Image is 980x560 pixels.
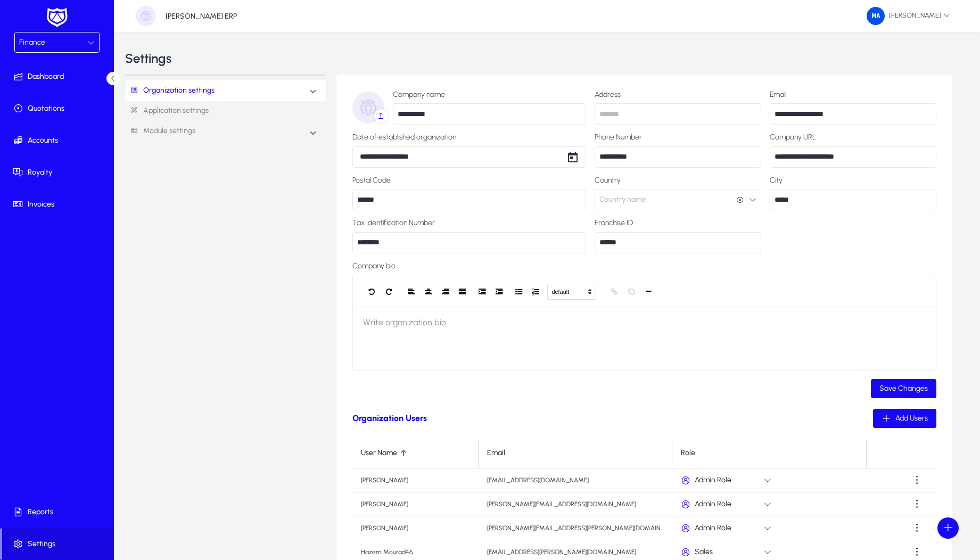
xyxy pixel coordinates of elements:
div: Role [681,449,858,458]
span: Sales [695,547,713,556]
span: Add Users [895,414,928,423]
button: Justify Left [403,285,420,300]
button: Indent [474,285,491,300]
button: Save Changes [871,379,936,398]
span: Save Changes [879,384,928,393]
label: Company name [393,90,586,99]
a: Module settings [125,121,195,141]
span: Admin Role [695,499,731,508]
a: Reports [2,496,116,528]
a: Quotations [2,93,116,125]
img: white-logo.png [44,6,70,29]
td: [PERSON_NAME] [352,492,479,516]
a: Royalty [2,157,116,188]
button: Horizontal Line [640,285,657,300]
div: Email [487,449,664,458]
label: Tax Identification Number [352,219,586,227]
button: default [547,284,595,300]
label: Company bio [352,262,937,270]
label: City [770,176,936,185]
h3: Settings [125,52,171,65]
td: [EMAIL_ADDRESS][DOMAIN_NAME] [479,468,673,492]
a: Invoices [2,188,116,220]
span: Admin Role [695,523,731,532]
label: Phone Number [595,133,761,142]
button: Justify Center [420,285,437,300]
td: [PERSON_NAME] [352,516,479,540]
img: 34.png [867,7,885,25]
span: Reports [2,507,116,517]
label: Date of established organization [352,133,586,142]
span: [PERSON_NAME] [867,7,950,25]
button: Undo [364,285,381,300]
div: Role [681,449,695,458]
button: [PERSON_NAME] [858,6,959,26]
span: Admin Role [695,475,731,484]
span: Settings [2,539,114,549]
button: Redo [381,285,398,300]
a: Application settings [125,101,326,121]
button: Unordered List [510,285,528,300]
mat-expansion-panel-header: Organization settings [125,80,326,101]
span: Organization Users [352,413,427,423]
button: Add Users [873,409,936,428]
div: User Name [361,449,397,458]
button: Open calendar [562,146,583,168]
button: Outdent [491,285,508,300]
label: Franchise ID [595,219,761,227]
label: Company URL [770,133,936,142]
label: Postal Code [352,176,586,185]
label: Address [595,90,761,99]
img: organization-placeholder.png [136,6,156,26]
mat-expansion-panel-header: Module settings [125,121,326,142]
span: Accounts [2,135,116,146]
a: Dashboard [2,61,116,93]
span: Write organization bio [352,307,457,338]
td: [PERSON_NAME][EMAIL_ADDRESS][DOMAIN_NAME] [479,492,673,516]
span: Finance [19,38,45,47]
label: Email [770,90,936,99]
span: Royalty [2,167,116,178]
div: User Name [361,449,470,458]
span: Invoices [2,199,116,210]
span: Dashboard [2,71,116,82]
label: Country [595,176,761,185]
a: Accounts [2,125,116,157]
td: [PERSON_NAME] [352,468,479,492]
button: Justify Full [454,285,471,300]
button: Justify Right [437,285,454,300]
div: Email [487,449,505,458]
td: [PERSON_NAME][EMAIL_ADDRESS][PERSON_NAME][DOMAIN_NAME] [479,516,673,540]
p: [PERSON_NAME] ERP [166,12,237,21]
button: Ordered List [528,285,545,300]
span: Country name [599,189,646,210]
span: Quotations [2,103,116,114]
a: Organization settings [125,81,215,101]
